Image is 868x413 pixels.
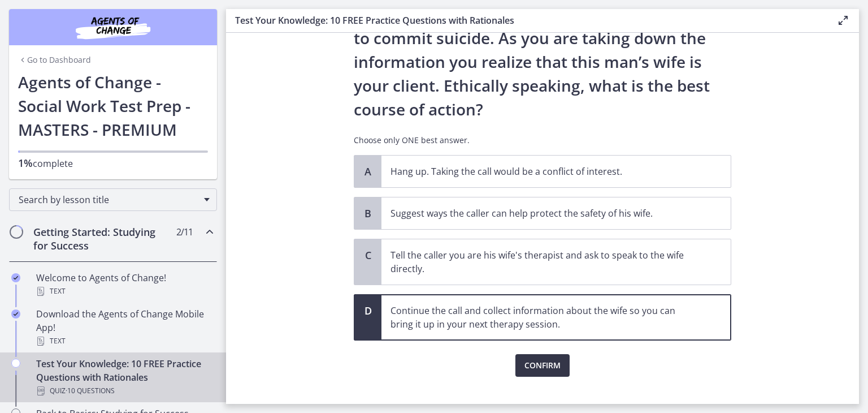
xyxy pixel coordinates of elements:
[524,359,561,372] span: Confirm
[9,188,217,211] div: Search by lesson title
[515,354,570,377] button: Confirm
[66,384,115,398] span: · 10 Questions
[36,285,212,298] div: Text
[11,273,20,282] i: Completed
[235,14,818,27] h3: Test Your Knowledge: 10 FREE Practice Questions with Rationales
[390,165,699,178] p: Hang up. Taking the call would be a conflict of interest.
[361,304,375,317] span: D
[36,307,212,348] div: Download the Agents of Change Mobile App!
[18,156,208,170] p: complete
[390,304,699,331] p: Continue the call and collect information about the wife so you can bring it up in your next ther...
[18,70,208,141] h1: Agents of Change - Social Work Test Prep - MASTERS - PREMIUM
[19,193,198,206] span: Search by lesson title
[18,156,33,170] span: 1%
[11,309,20,319] i: Completed
[36,384,212,398] div: Quiz
[361,248,375,262] span: C
[36,357,212,398] div: Test Your Knowledge: 10 FREE Practice Questions with Rationales
[45,14,181,41] img: Agents of Change Social Work Test Prep
[361,165,375,178] span: A
[33,225,171,252] h2: Getting Started: Studying for Success
[36,334,212,348] div: Text
[18,54,91,66] a: Go to Dashboard
[390,248,699,276] p: Tell the caller you are his wife's therapist and ask to speak to the wife directly.
[361,206,375,220] span: B
[390,206,699,220] p: Suggest ways the caller can help protect the safety of his wife.
[176,225,193,239] span: 2 / 11
[354,135,731,146] p: Choose only ONE best answer.
[36,271,212,298] div: Welcome to Agents of Change!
